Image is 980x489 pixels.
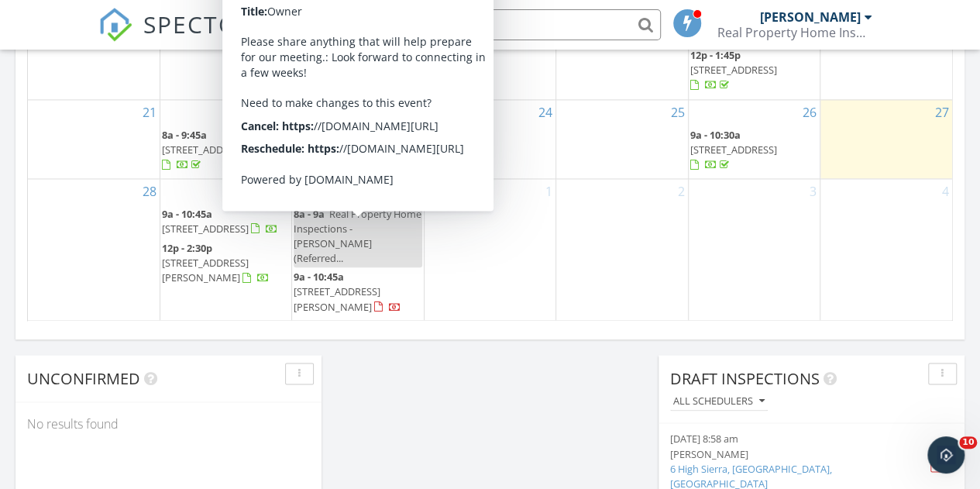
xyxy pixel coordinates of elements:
a: Go to September 22, 2025 [271,100,291,125]
td: Go to September 25, 2025 [556,99,688,178]
a: 12p - 1:45p [STREET_ADDRESS] [690,46,818,95]
span: 12p - 1:45p [690,48,741,62]
div: All schedulers [673,395,765,406]
span: Real Property Home Inspections - [PERSON_NAME] (Referred... [294,207,421,266]
a: Go to October 4, 2025 [939,179,952,204]
a: 9a - 10:45a [STREET_ADDRESS] [162,207,278,236]
td: Go to October 1, 2025 [424,178,555,322]
span: Unconfirmed [27,367,140,388]
a: 12p - 2:30p [STREET_ADDRESS][PERSON_NAME] [162,241,270,284]
a: 12p - 1:45p [STREET_ADDRESS] [690,48,777,91]
td: Go to September 24, 2025 [424,99,555,178]
td: Go to October 4, 2025 [820,178,952,322]
span: [STREET_ADDRESS][PERSON_NAME] [162,256,249,284]
a: Go to September 30, 2025 [404,179,424,204]
a: Go to September 26, 2025 [799,100,820,125]
a: 9a - 10:30a [STREET_ADDRESS] [690,126,818,175]
span: 9a - 10:45a [294,270,344,284]
td: Go to September 26, 2025 [688,99,820,178]
div: Real Property Home Inspections LLC [717,25,872,40]
span: [STREET_ADDRESS][PERSON_NAME] [294,33,380,61]
span: [STREET_ADDRESS] [162,222,249,236]
a: 9a - 10:45a [STREET_ADDRESS][PERSON_NAME] [294,17,416,60]
td: Go to September 27, 2025 [820,99,952,178]
td: Go to September 22, 2025 [160,99,291,178]
span: 10 [959,436,977,449]
span: [STREET_ADDRESS] [162,143,249,157]
input: Search everything... [351,9,661,40]
iframe: Intercom live chat [927,436,965,474]
a: 8a - 9:45a [STREET_ADDRESS] [162,128,249,171]
img: The Best Home Inspection Software - Spectora [98,8,132,42]
span: Draft Inspections [670,367,820,388]
td: Go to September 23, 2025 [292,99,424,178]
span: 8a - 9a [294,207,325,221]
a: Go to September 23, 2025 [404,100,424,125]
td: Go to September 28, 2025 [28,178,160,322]
a: 8a - 9:45a [STREET_ADDRESS] [162,126,290,175]
a: 9a - 10:30a [STREET_ADDRESS] [690,128,777,171]
span: [STREET_ADDRESS][PERSON_NAME] [294,284,380,313]
button: All schedulers [670,391,768,412]
a: Go to September 24, 2025 [535,100,555,125]
td: Go to October 2, 2025 [556,178,688,322]
div: No results found [15,402,322,444]
div: [PERSON_NAME] [760,9,861,25]
a: Go to September 29, 2025 [271,179,291,204]
a: 9a - 10:45a [STREET_ADDRESS] [162,205,290,239]
a: Go to September 28, 2025 [139,179,160,204]
span: [STREET_ADDRESS] [690,63,777,77]
a: Go to October 3, 2025 [806,179,820,204]
td: Go to September 21, 2025 [28,99,160,178]
span: 12p - 2:30p [162,241,212,255]
div: [PERSON_NAME] [670,446,906,461]
a: Go to October 1, 2025 [542,179,555,204]
td: Go to September 30, 2025 [292,178,424,322]
td: Go to October 3, 2025 [688,178,820,322]
a: 9a - 10:45a [STREET_ADDRESS][PERSON_NAME] [294,268,421,317]
a: SPECTORA [98,21,270,53]
span: [STREET_ADDRESS] [690,143,777,157]
span: 8a - 9:45a [162,128,207,142]
a: 9a - 10:45a [STREET_ADDRESS][PERSON_NAME] [294,270,401,313]
span: SPECTORA [143,8,270,40]
td: Go to September 29, 2025 [160,178,291,322]
a: Go to September 25, 2025 [668,100,688,125]
a: 12p - 2:30p [STREET_ADDRESS][PERSON_NAME] [162,239,290,288]
a: Go to September 27, 2025 [932,100,952,125]
span: 9a - 10:30a [690,128,741,142]
span: 9a - 10:45a [162,207,212,221]
a: Go to September 21, 2025 [139,100,160,125]
a: Go to October 2, 2025 [675,179,688,204]
div: [DATE] 8:58 am [670,431,906,446]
